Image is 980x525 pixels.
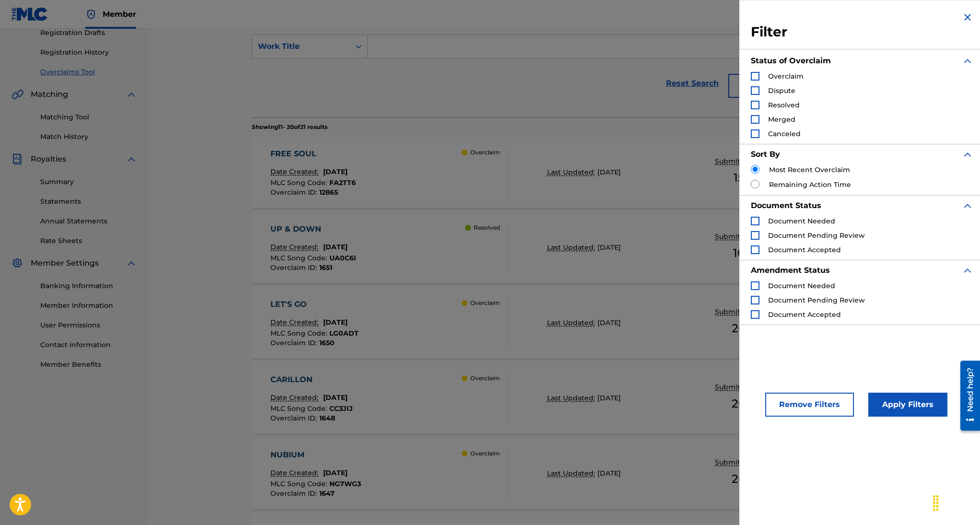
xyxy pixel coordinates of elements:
span: Royalties [31,153,66,165]
span: Document Pending Review [768,231,865,240]
a: Registration History [40,47,137,58]
p: Last Updated: [547,468,597,478]
span: Merged [768,115,795,124]
a: UP & DOWNDate Created:[DATE]MLC Song Code:UA0C6IOverclaim ID:1651 ResolvedLast Updated:[DATE]Subm... [252,211,877,283]
label: Remaining Action Time [769,180,851,190]
p: Submitted Shares [715,457,780,467]
span: [DATE] [323,468,348,477]
p: Date Created: [270,317,321,327]
p: Date Created: [270,468,321,478]
span: MLC Song Code : [270,178,329,187]
a: Member Information [40,301,137,311]
a: Overclaims Tool [40,67,137,77]
form: Search Form [252,35,877,103]
span: Member Settings [31,257,99,269]
span: Canceled [768,129,801,138]
a: Registration Drafts [40,28,137,38]
div: CARILLON [270,374,353,385]
a: Statements [40,197,137,207]
img: close [962,12,973,23]
a: User Permissions [40,320,137,330]
a: Match History [40,132,137,142]
a: LET'S GODate Created:[DATE]MLC Song Code:LG0ADTOverclaim ID:1650 OverclaimLast Updated:[DATE]Subm... [252,287,877,359]
span: 1651 [319,263,332,272]
img: expand [962,55,973,67]
span: 1647 [319,489,335,498]
p: Date Created: [270,167,321,177]
p: Last Updated: [547,167,597,177]
button: Remove Filters [765,393,854,417]
span: [DATE] [597,318,621,327]
span: [DATE] [597,243,621,252]
span: 200 % [732,395,763,412]
div: UP & DOWN [270,223,356,235]
span: [DATE] [597,469,621,478]
span: Matching [31,89,68,100]
span: MLC Song Code : [270,254,329,262]
span: NG7WG3 [329,479,361,488]
p: Last Updated: [547,243,597,253]
span: 1650 [319,338,335,347]
span: 150 % [734,169,762,187]
div: Trascina [928,489,944,517]
span: [DATE] [597,168,621,176]
h3: Filter [751,23,973,41]
button: Apply Filters [868,393,947,417]
img: expand [962,200,973,211]
span: CC3JIJ [329,404,353,413]
img: expand [962,149,973,160]
span: [DATE] [323,167,348,176]
span: LG0ADT [329,329,359,338]
label: Most Recent Overclaim [769,165,850,175]
p: Submitted Shares [715,382,780,392]
p: Submitted Shares [715,232,780,242]
p: Submitted Shares [715,307,780,317]
div: LET'S GO [270,299,359,310]
span: [DATE] [597,394,621,402]
span: Document Accepted [768,245,841,254]
p: Last Updated: [547,318,597,328]
span: Overclaim ID : [270,489,319,498]
span: 200 % [732,470,763,488]
span: Overclaim ID : [270,414,319,422]
a: FREE SOULDate Created:[DATE]MLC Song Code:FA2TT6Overclaim ID:12865 OverclaimLast Updated:[DATE]Su... [252,136,877,208]
img: expand [126,257,137,269]
span: 12865 [319,188,338,197]
p: Overclaim [470,374,500,383]
img: Top Rightsholder [85,9,97,20]
p: Date Created: [270,393,321,403]
span: [DATE] [323,393,348,402]
img: expand [126,89,137,100]
strong: Sort By [751,150,780,159]
span: 200 % [732,320,763,337]
strong: Status of Overclaim [751,56,831,65]
span: Overclaim ID : [270,338,319,347]
p: Overclaim [470,299,500,307]
span: MLC Song Code : [270,329,329,338]
a: CARILLONDate Created:[DATE]MLC Song Code:CC3JIJOverclaim ID:1648 OverclaimLast Updated:[DATE]Subm... [252,362,877,434]
span: Resolved [768,101,800,109]
span: Member [103,9,136,20]
a: Contact Information [40,340,137,350]
a: Rate Sheets [40,236,137,246]
strong: Document Status [751,201,821,210]
p: Date Created: [270,242,321,252]
button: Export [728,74,795,98]
span: [DATE] [323,318,348,327]
strong: Amendment Status [751,266,830,275]
img: Royalties [12,153,23,165]
span: UA0C6I [329,254,356,262]
span: Document Pending Review [768,296,865,304]
span: Dispute [768,86,795,95]
span: 1648 [319,414,335,422]
iframe: Resource Center [953,356,980,436]
img: expand [962,265,973,276]
span: Document Needed [768,217,835,225]
span: [DATE] [323,243,348,251]
a: Matching Tool [40,112,137,122]
a: Member Benefits [40,360,137,370]
span: Overclaim ID : [270,263,319,272]
span: FA2TT6 [329,178,356,187]
a: Banking Information [40,281,137,291]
